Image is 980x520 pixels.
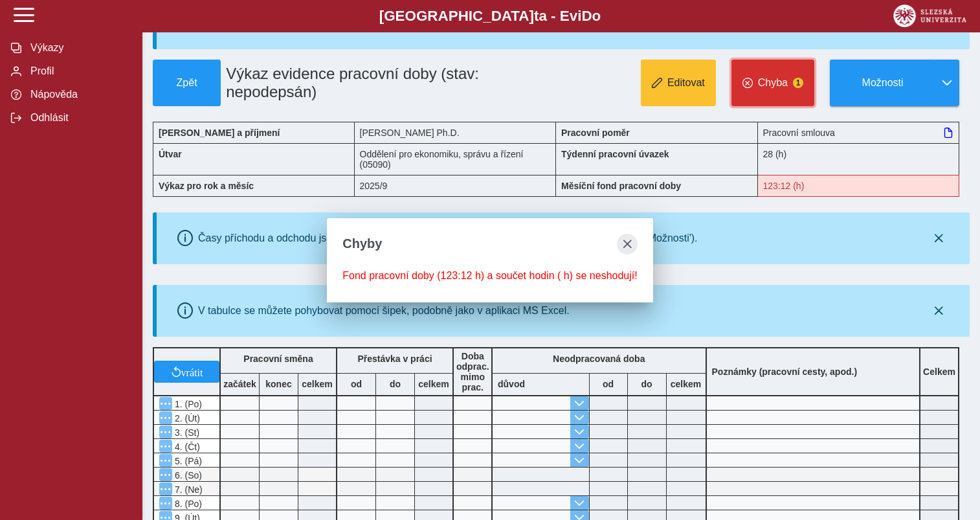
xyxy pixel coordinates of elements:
[628,379,666,389] b: do
[221,379,259,389] b: začátek
[172,470,202,480] span: 6. (So)
[27,89,131,100] span: Nápověda
[498,379,525,389] b: důvod
[39,8,941,25] b: [GEOGRAPHIC_DATA] a - Evi
[159,482,172,495] button: Menu
[707,367,863,377] b: Poznámky (pracovní cesty, apod.)
[590,379,627,389] b: od
[154,361,219,383] button: vrátit
[198,232,698,244] div: Časy příchodu a odchodu jsou vyplněny dle šablony, kterou si můžete nastavit dle potřeby (menu 'M...
[830,60,935,106] button: Možnosti
[172,456,202,466] span: 5. (Pá)
[758,122,960,143] div: Pracovní smlouva
[159,128,280,138] b: [PERSON_NAME] a příjmení
[27,65,131,77] span: Profil
[553,354,645,364] b: Neodpracovaná doba
[581,8,592,24] span: D
[758,77,788,89] span: Chyba
[667,379,706,389] b: celkem
[355,175,557,197] div: 2025/9
[27,112,131,124] span: Odhlásit
[731,60,814,106] button: Chyba1
[159,149,182,159] b: Útvar
[758,143,960,175] div: 28 (h)
[172,427,199,438] span: 3. (St)
[923,367,955,377] b: Celkem
[561,128,630,138] b: Pracovní poměr
[337,379,375,389] b: od
[357,354,432,364] b: Přestávka v práci
[355,143,557,175] div: Oddělení pro ekonomiku, správu a řízení (05090)
[181,367,203,377] span: vrátit
[172,499,202,509] span: 8. (Po)
[159,181,254,191] b: Výkaz pro rok a měsíc
[159,440,172,453] button: Menu
[376,379,414,389] b: do
[221,60,493,106] h1: Výkaz evidence pracovní doby (stav: nepodepsán)
[561,149,669,159] b: Týdenní pracovní úvazek
[260,379,298,389] b: konec
[159,425,172,438] button: Menu
[667,77,705,89] span: Editovat
[841,77,924,89] span: Možnosti
[243,354,313,364] b: Pracovní směna
[561,181,681,191] b: Měsíční fond pracovní doby
[592,8,601,24] span: o
[159,454,172,467] button: Menu
[172,399,202,409] span: 1. (Po)
[342,270,637,282] div: Fond pracovní doby (123:12 h) a součet hodin ( h) se neshodují!
[153,60,221,106] button: Zpět
[159,468,172,481] button: Menu
[298,379,336,389] b: celkem
[758,175,960,197] div: Fond pracovní doby (123:12 h) a součet hodin ( h) se neshodují!
[159,77,215,89] span: Zpět
[456,351,489,392] b: Doba odprac. mimo prac.
[793,78,803,88] span: 1
[172,413,200,424] span: 2. (Út)
[159,497,172,510] button: Menu
[641,60,716,106] button: Editovat
[355,122,557,143] div: [PERSON_NAME] Ph.D.
[893,5,966,27] img: logo_web_su.png
[534,8,539,24] span: t
[172,442,200,452] span: 4. (Čt)
[172,484,203,495] span: 7. (Ne)
[159,411,172,424] button: Menu
[159,397,172,410] button: Menu
[198,305,570,317] div: V tabulce se můžete pohybovat pomocí šipek, podobně jako v aplikaci MS Excel.
[617,234,638,254] button: close
[342,236,382,251] span: Chyby
[415,379,452,389] b: celkem
[27,42,131,54] span: Výkazy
